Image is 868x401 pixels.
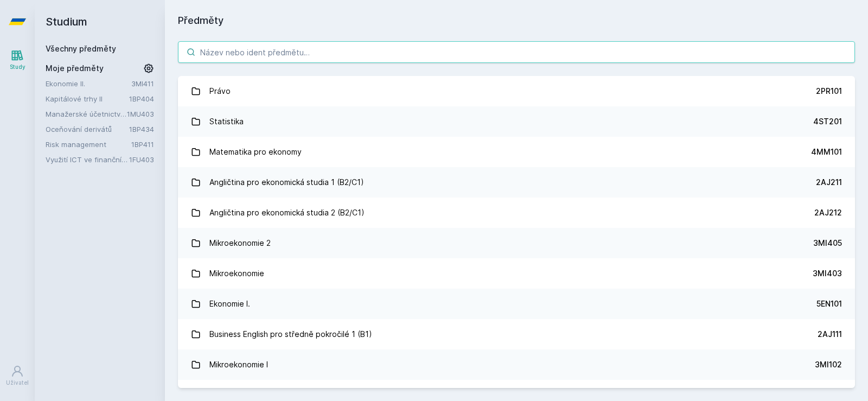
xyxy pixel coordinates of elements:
[46,78,131,89] a: Ekonomie II.
[178,13,855,28] h1: Předměty
[46,109,127,119] a: Manažerské účetnictví II.
[209,171,364,193] div: Angličtina pro ekonomická studia 1 (B2/C1)
[209,232,271,254] div: Mikroekonomie 2
[209,354,268,375] div: Mikroekonomie I
[209,293,250,315] div: Ekonomie I.
[815,359,842,370] div: 3MI102
[129,155,154,164] a: 1FU403
[814,207,842,218] div: 2AJ212
[178,167,855,198] a: Angličtina pro ekonomická studia 1 (B2/C1) 2AJ211
[209,80,231,102] div: Právo
[46,139,131,150] a: Risk management
[178,258,855,289] a: Mikroekonomie 3MI403
[178,41,855,63] input: Název nebo ident předmětu…
[816,298,842,309] div: 5EN101
[813,268,842,279] div: 3MI403
[2,43,33,77] a: Study
[10,63,25,71] div: Study
[129,94,154,103] a: 1BP404
[178,319,855,349] a: Business English pro středně pokročilé 1 (B1) 2AJ111
[209,263,264,284] div: Mikroekonomie
[816,86,842,97] div: 2PR101
[178,137,855,167] a: Matematika pro ekonomy 4MM101
[131,79,154,88] a: 3MI411
[209,141,302,163] div: Matematika pro ekonomy
[209,111,244,132] div: Statistika
[6,379,29,387] div: Uživatel
[816,177,842,188] div: 2AJ211
[131,140,154,149] a: 1BP411
[46,154,129,165] a: Využití ICT ve finančním účetnictví
[178,76,855,106] a: Právo 2PR101
[811,147,842,157] div: 4MM101
[209,202,365,224] div: Angličtina pro ekonomická studia 2 (B2/C1)
[813,238,842,249] div: 3MI405
[46,93,129,104] a: Kapitálové trhy II
[129,125,154,133] a: 1BP434
[178,349,855,380] a: Mikroekonomie I 3MI102
[178,198,855,228] a: Angličtina pro ekonomická studia 2 (B2/C1) 2AJ212
[2,359,33,392] a: Uživatel
[209,323,372,345] div: Business English pro středně pokročilé 1 (B1)
[46,44,116,53] a: Všechny předměty
[46,63,104,74] span: Moje předměty
[178,228,855,258] a: Mikroekonomie 2 3MI405
[818,329,842,340] div: 2AJ111
[178,106,855,137] a: Statistika 4ST201
[813,116,842,127] div: 4ST201
[127,110,154,118] a: 1MU403
[46,124,129,135] a: Oceňování derivátů
[178,289,855,319] a: Ekonomie I. 5EN101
